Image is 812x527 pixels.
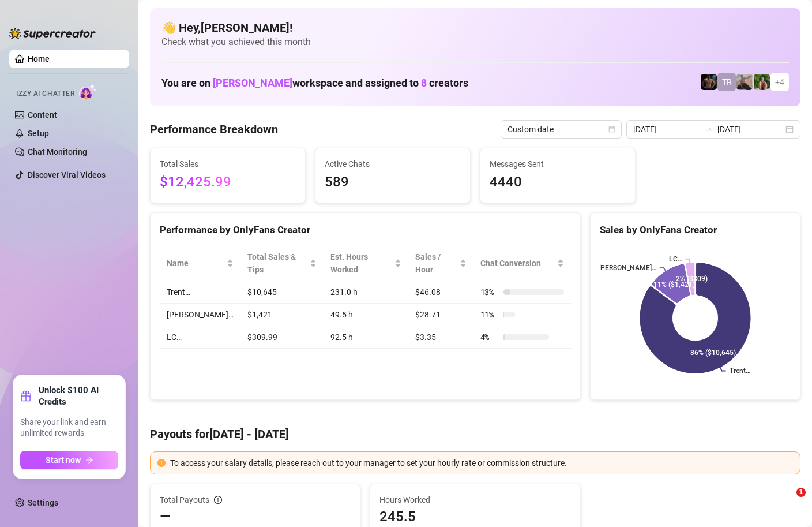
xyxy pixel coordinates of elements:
[28,110,57,119] a: Content
[796,488,806,497] span: 1
[28,170,106,180] a: Discover Viral Videos
[330,251,392,276] div: Est. Hours Worked
[170,457,793,469] div: To access your salary details, please reach out to your manager to set your hourly rate or commis...
[161,36,789,48] span: Check what you achieved this month
[20,390,32,402] span: gift
[46,455,81,465] span: Start now
[20,451,118,469] button: Start nowarrow-right
[214,496,222,504] span: info-circle
[240,326,324,349] td: $309.99
[39,384,118,408] strong: Unlock $100 AI Credits
[325,171,461,193] span: 589
[161,77,468,89] h1: You are on workspace and assigned to creators
[704,125,713,134] span: swap-right
[213,77,292,89] span: [PERSON_NAME]
[20,417,118,439] span: Share your link and earn unlimited rewards
[28,54,50,63] a: Home
[408,326,473,349] td: $3.35
[160,507,171,526] span: —
[480,286,499,298] span: 13 %
[167,257,224,270] span: Name
[704,125,713,134] span: to
[325,158,461,170] span: Active Chats
[247,251,307,276] span: Total Sales & Tips
[160,281,240,304] td: Trent…
[9,28,96,39] img: logo-BBDzfeDw.svg
[150,121,278,137] h4: Performance Breakdown
[160,222,571,238] div: Performance by OnlyFans Creator
[408,304,473,326] td: $28.71
[600,222,791,238] div: Sales by OnlyFans Creator
[480,331,499,343] span: 4 %
[415,251,457,276] span: Sales / Hour
[669,255,682,263] text: LC…
[379,507,570,526] span: 245.5
[28,129,49,138] a: Setup
[157,459,166,467] span: exclamation-circle
[85,456,93,464] span: arrow-right
[421,77,427,89] span: 8
[730,367,750,375] text: Trent…
[490,158,626,170] span: Messages Sent
[160,326,240,349] td: LC…
[480,308,499,321] span: 11 %
[490,171,626,193] span: 4440
[480,257,555,270] span: Chat Conversion
[473,246,571,281] th: Chat Conversion
[160,246,240,281] th: Name
[79,84,97,100] img: AI Chatter
[161,20,789,36] h4: 👋 Hey, [PERSON_NAME] !
[408,246,473,281] th: Sales / Hour
[28,498,58,507] a: Settings
[717,123,783,136] input: End date
[324,281,408,304] td: 231.0 h
[507,121,615,138] span: Custom date
[633,123,699,136] input: Start date
[150,426,800,442] h4: Payouts for [DATE] - [DATE]
[160,171,296,193] span: $12,425.99
[775,76,784,88] span: + 4
[408,281,473,304] td: $46.08
[160,494,209,506] span: Total Payouts
[379,494,570,506] span: Hours Worked
[754,74,770,90] img: Nathaniel
[160,158,296,170] span: Total Sales
[736,74,753,90] img: LC
[324,326,408,349] td: 92.5 h
[722,76,732,88] span: TR
[701,74,717,90] img: Trent
[16,88,74,99] span: Izzy AI Chatter
[324,304,408,326] td: 49.5 h
[240,281,324,304] td: $10,645
[240,246,324,281] th: Total Sales & Tips
[599,264,656,272] text: [PERSON_NAME]…
[28,147,87,156] a: Chat Monitoring
[773,488,800,515] iframe: Intercom live chat
[240,304,324,326] td: $1,421
[160,304,240,326] td: [PERSON_NAME]…
[608,126,615,133] span: calendar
